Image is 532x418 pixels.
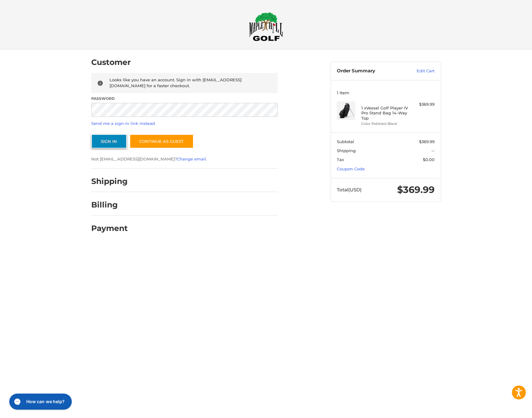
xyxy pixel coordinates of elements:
[423,157,435,162] span: $0.00
[337,157,344,162] span: Tax
[403,68,435,74] a: Edit Cart
[91,156,278,162] p: Not [EMAIL_ADDRESS][DOMAIN_NAME]? .
[91,58,131,67] h2: Customer
[91,121,155,126] a: Send me a sign-in link instead
[91,134,127,148] button: Sign In
[397,184,435,195] span: $369.99
[337,187,362,193] span: Total (USD)
[361,105,409,121] h4: 1 x Vessel Golf Player IV Pro Stand Bag 14-Way Top
[410,101,435,108] div: $369.99
[91,96,278,101] label: Password
[249,12,283,41] img: Maple Hill Golf
[109,77,242,88] span: Looks like you have an account. Sign in with [EMAIL_ADDRESS][DOMAIN_NAME] for a faster checkout.
[361,121,409,126] li: Color Pebbled Black
[337,166,365,171] a: Coupon Code
[91,200,127,210] h2: Billing
[481,401,532,418] iframe: Google Customer Reviews
[130,134,194,148] a: Continue as guest
[337,139,354,144] span: Subtotal
[337,90,435,95] h3: 1 Item
[177,156,206,161] a: Change email
[431,148,435,153] span: --
[337,148,356,153] span: Shipping
[6,391,74,412] iframe: Gorgias live chat messenger
[419,139,435,144] span: $369.99
[91,177,128,186] h2: Shipping
[337,68,403,74] h3: Order Summary
[91,224,128,233] h2: Payment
